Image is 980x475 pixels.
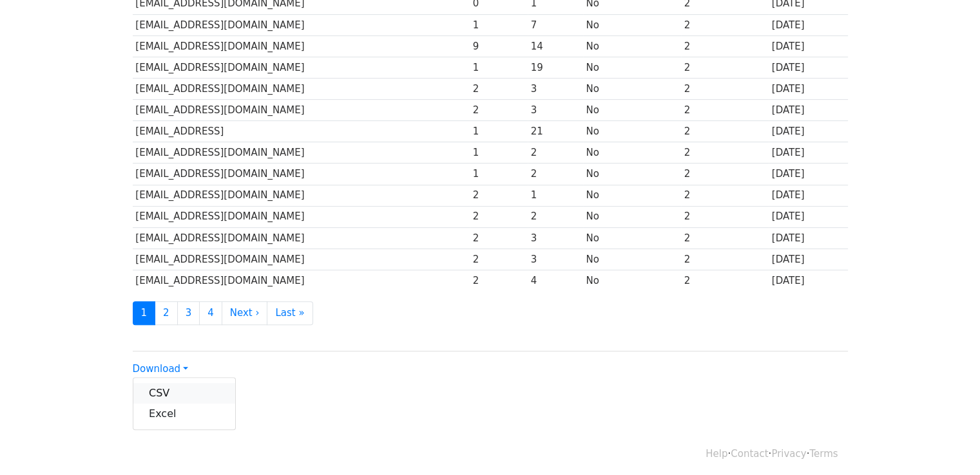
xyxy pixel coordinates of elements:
td: 3 [528,79,583,100]
td: 2 [681,121,769,142]
td: [EMAIL_ADDRESS] [133,121,470,142]
td: 4 [528,270,583,291]
td: [DATE] [769,270,848,291]
td: 2 [681,185,769,206]
td: No [583,57,681,78]
td: 2 [681,79,769,100]
td: No [583,14,681,35]
td: 2 [681,248,769,270]
td: 1 [470,142,528,163]
td: 2 [681,100,769,121]
td: 1 [470,57,528,78]
td: No [583,163,681,185]
td: 1 [470,121,528,142]
td: No [583,121,681,142]
td: 2 [681,57,769,78]
td: [DATE] [769,79,848,100]
td: 1 [528,185,583,206]
td: No [583,185,681,206]
a: CSV [133,383,235,404]
td: 2 [470,185,528,206]
a: Excel [133,404,235,424]
td: No [583,79,681,100]
td: 21 [528,121,583,142]
td: [DATE] [769,185,848,206]
td: [DATE] [769,121,848,142]
a: Privacy [771,448,806,460]
td: 14 [528,35,583,57]
td: No [583,142,681,163]
td: 1 [470,14,528,35]
td: [EMAIL_ADDRESS][DOMAIN_NAME] [133,14,470,35]
td: 1 [470,163,528,185]
td: 3 [528,100,583,121]
iframe: Chat Widget [916,413,980,475]
td: 2 [528,142,583,163]
td: [EMAIL_ADDRESS][DOMAIN_NAME] [133,185,470,206]
td: [DATE] [769,227,848,248]
td: 2 [470,248,528,270]
td: 2 [681,142,769,163]
td: 2 [681,35,769,57]
td: [DATE] [769,206,848,227]
td: 2 [681,227,769,248]
td: [EMAIL_ADDRESS][DOMAIN_NAME] [133,142,470,163]
td: [EMAIL_ADDRESS][DOMAIN_NAME] [133,248,470,270]
td: 3 [528,227,583,248]
td: 19 [528,57,583,78]
td: [EMAIL_ADDRESS][DOMAIN_NAME] [133,206,470,227]
td: No [583,100,681,121]
td: No [583,227,681,248]
td: [DATE] [769,142,848,163]
td: 3 [528,248,583,270]
td: 2 [528,163,583,185]
td: [EMAIL_ADDRESS][DOMAIN_NAME] [133,270,470,291]
td: 2 [681,163,769,185]
td: 2 [470,270,528,291]
td: [DATE] [769,14,848,35]
td: 2 [470,227,528,248]
td: [EMAIL_ADDRESS][DOMAIN_NAME] [133,35,470,57]
td: [DATE] [769,57,848,78]
a: 3 [177,301,200,325]
td: [DATE] [769,163,848,185]
a: 4 [199,301,222,325]
a: 2 [155,301,178,325]
td: [EMAIL_ADDRESS][DOMAIN_NAME] [133,227,470,248]
td: 7 [528,14,583,35]
td: [EMAIL_ADDRESS][DOMAIN_NAME] [133,57,470,78]
td: 2 [470,79,528,100]
td: [EMAIL_ADDRESS][DOMAIN_NAME] [133,163,470,185]
td: No [583,35,681,57]
td: No [583,206,681,227]
a: Terms [809,448,838,460]
a: Help [706,448,727,460]
td: 2 [470,100,528,121]
a: Contact [731,448,768,460]
a: Download [133,363,188,375]
td: [DATE] [769,35,848,57]
td: [DATE] [769,248,848,270]
a: Last » [267,301,312,325]
td: [EMAIL_ADDRESS][DOMAIN_NAME] [133,100,470,121]
td: 2 [528,206,583,227]
td: 2 [470,206,528,227]
td: 2 [681,270,769,291]
td: 2 [681,206,769,227]
td: [EMAIL_ADDRESS][DOMAIN_NAME] [133,79,470,100]
td: 9 [470,35,528,57]
a: 1 [133,301,156,325]
a: Next › [222,301,268,325]
td: No [583,270,681,291]
td: No [583,248,681,270]
td: 2 [681,14,769,35]
td: [DATE] [769,100,848,121]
